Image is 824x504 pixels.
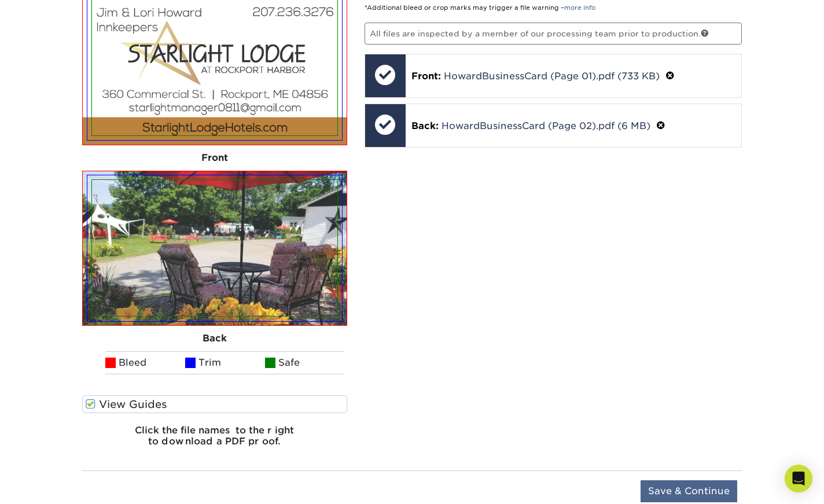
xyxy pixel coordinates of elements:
[105,351,185,374] li: Bleed
[82,425,347,456] h6: Click the file names to the right to download a PDF proof.
[82,145,347,171] div: Front
[442,120,650,131] a: HowardBusinessCard (Page 02).pdf (6 MB)
[3,469,98,500] iframe: Google Customer Reviews
[82,326,347,351] div: Back
[785,465,812,492] div: Open Intercom Messenger
[411,71,441,82] span: Front:
[365,23,742,45] p: All files are inspected by a member of our processing team prior to production.
[185,351,265,374] li: Trim
[444,71,660,82] a: HowardBusinessCard (Page 01).pdf (733 KB)
[411,120,439,131] span: Back:
[82,395,347,413] label: View Guides
[265,351,345,374] li: Safe
[564,4,595,12] a: more info
[365,4,595,12] small: *Additional bleed or crop marks may trigger a file warning –
[641,480,737,502] input: Save & Continue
